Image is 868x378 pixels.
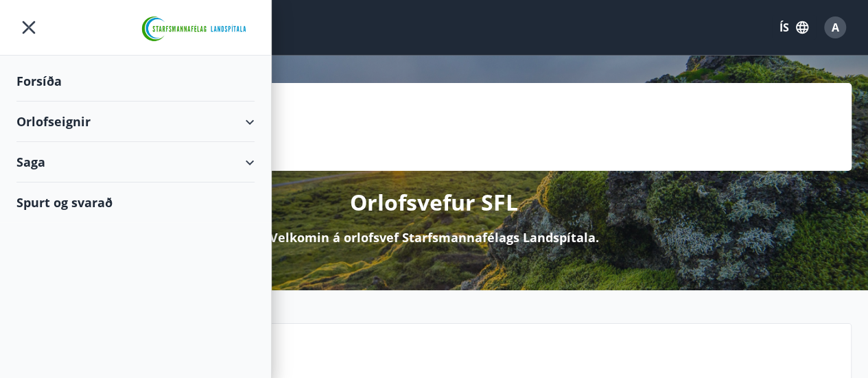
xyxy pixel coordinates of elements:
[16,15,41,40] button: menu
[16,142,255,182] div: Saga
[772,15,816,40] button: ÍS
[136,15,255,43] img: union_logo
[16,61,255,102] div: Forsíða
[270,228,599,246] p: Velkomin á orlofsvef Starfsmannafélags Landspítala.
[819,11,852,44] button: A
[832,20,839,35] span: A
[350,187,518,217] p: Orlofsvefur SFL
[16,182,255,222] div: Spurt og svarað
[16,102,255,142] div: Orlofseignir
